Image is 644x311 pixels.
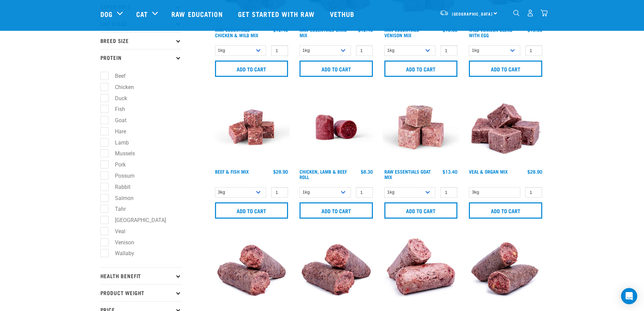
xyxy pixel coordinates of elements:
input: 1 [271,187,288,198]
img: 1158 Veal Organ Mix 01 [467,89,544,166]
input: 1 [525,187,542,198]
img: user.png [527,9,534,17]
a: Raw Essentials Goat Mix [384,170,431,178]
a: Cat [136,9,148,19]
label: Pork [104,160,128,169]
p: Breed Size [100,32,182,49]
label: Tahr [104,205,128,213]
input: Add to cart [384,202,458,219]
label: Goat [104,116,129,125]
input: 1 [440,187,457,198]
p: Product Weight [100,284,182,301]
div: $28.90 [273,169,288,174]
a: Raw Education [165,0,231,27]
label: Hare [104,127,129,136]
input: 1 [271,45,288,56]
img: Chicken Heart Tripe Roll 01 [298,231,375,308]
label: Possum [104,172,137,180]
label: Chicken [104,83,137,91]
label: Wallaby [104,249,137,258]
div: $13.40 [443,169,457,174]
a: Beef & Fish Mix [215,170,249,173]
input: Add to cart [384,61,458,77]
p: Protein [100,49,182,66]
label: Fish [104,105,128,113]
img: 1261 Lamb Salmon Roll 01 [383,231,459,308]
img: van-moving.png [439,10,449,16]
input: Add to cart [300,61,373,77]
label: [GEOGRAPHIC_DATA] [104,216,169,224]
input: 1 [440,45,457,56]
input: Add to cart [215,61,288,77]
input: 1 [356,187,373,198]
img: Veal Organ Mix Roll 01 [213,231,290,308]
input: Add to cart [469,202,542,219]
span: [GEOGRAPHIC_DATA] [452,13,493,15]
label: Rabbit [104,183,133,191]
a: Veal & Organ Mix [469,170,508,173]
img: Raw Essentials Chicken Lamb Beef Bulk Minced Raw Dog Food Roll Unwrapped [298,89,375,166]
label: Venison [104,238,137,247]
img: home-icon@2x.png [541,9,548,17]
label: Duck [104,94,130,103]
input: 1 [356,45,373,56]
input: Add to cart [215,202,288,219]
a: Dog [100,9,113,19]
div: Open Intercom Messenger [621,288,637,304]
label: Lamb [104,138,132,147]
a: Chicken, Lamb & Beef Roll [300,170,347,178]
label: Salmon [104,194,136,202]
img: Goat M Ix 38448 [383,89,459,166]
label: Beef [104,72,128,80]
input: Add to cart [469,61,542,77]
a: Get started with Raw [231,0,323,27]
img: home-icon-1@2x.png [513,10,520,16]
div: $28.90 [527,169,542,174]
label: Veal [104,227,128,236]
p: Health Benefit [100,267,182,284]
img: Beef Mackerel 1 [213,89,290,166]
div: $8.30 [361,169,373,174]
label: Mussels [104,149,138,158]
img: 1263 Chicken Organ Roll 02 [467,231,544,308]
input: 1 [525,45,542,56]
input: Add to cart [300,202,373,219]
a: Vethub [323,0,363,27]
